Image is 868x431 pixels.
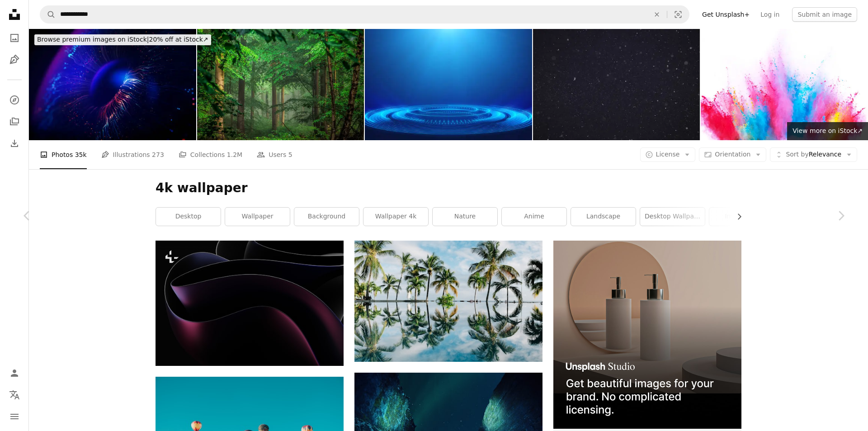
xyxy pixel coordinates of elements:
[770,147,857,162] button: Sort byRelevance
[197,29,364,140] img: Jungle HD Wallpaper
[5,91,24,109] a: Explore
[787,122,868,140] a: View more on iStock↗
[793,127,863,134] span: View more on iStock ↗
[354,297,542,305] a: water reflection of coconut palm trees
[656,151,680,158] span: License
[40,5,689,24] form: Find visuals sitewide
[354,241,542,362] img: water reflection of coconut palm trees
[288,150,292,160] span: 5
[667,6,689,23] button: Visual search
[156,208,221,226] a: desktop
[755,7,785,22] a: Log in
[5,134,24,152] a: Download History
[553,241,741,429] img: file-1715714113747-b8b0561c490eimage
[701,29,868,140] img: Colored powder explosion on white background.
[5,386,24,404] button: Language
[697,7,755,22] a: Get Unsplash+
[709,208,774,226] a: inspiration
[227,150,242,160] span: 1.2M
[29,29,217,51] a: Browse premium images on iStock|20% off at iStock↗
[152,150,164,160] span: 273
[156,299,344,307] a: a black and purple abstract background with curves
[37,36,149,43] span: Browse premium images on iStock |
[365,29,532,140] img: Abstract Technology Blue Spotlight Backgrounds - Loopable Elements - 4K Resolution
[5,364,24,382] a: Log in / Sign up
[502,208,566,226] a: anime
[5,29,24,47] a: Photos
[786,151,808,158] span: Sort by
[792,7,857,22] button: Submit an image
[5,407,24,426] button: Menu
[40,6,56,23] button: Search Unsplash
[156,180,741,196] h1: 4k wallpaper
[225,208,290,226] a: wallpaper
[29,29,196,140] img: Digital Eye Wave Lines Stock Background
[786,150,841,159] span: Relevance
[34,34,211,45] div: 20% off at iStock ↗
[156,241,344,366] img: a black and purple abstract background with curves
[533,29,700,140] img: Dusty Particles Background Image
[5,51,24,69] a: Illustrations
[814,172,868,259] a: Next
[715,151,750,158] span: Orientation
[640,208,705,226] a: desktop wallpaper
[731,208,741,226] button: scroll list to the right
[699,147,766,162] button: Orientation
[294,208,359,226] a: background
[257,140,292,169] a: Users 5
[647,6,667,23] button: Clear
[571,208,636,226] a: landscape
[363,208,428,226] a: wallpaper 4k
[5,113,24,131] a: Collections
[640,147,696,162] button: License
[179,140,242,169] a: Collections 1.2M
[101,140,164,169] a: Illustrations 273
[433,208,497,226] a: nature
